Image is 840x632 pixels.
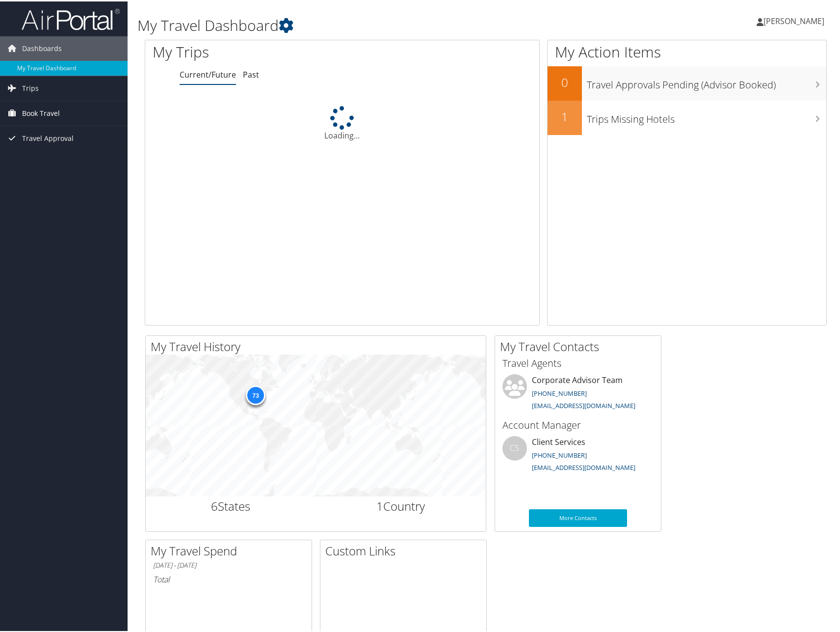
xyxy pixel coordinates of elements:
[153,496,309,513] h2: States
[151,337,486,354] h2: My Travel History
[153,40,367,61] h1: My Trips
[763,14,824,25] span: [PERSON_NAME]
[498,373,658,413] li: Corporate Advisor Team
[243,68,259,79] a: Past
[587,72,826,90] h3: Travel Approvals Pending (Advisor Booked)
[498,435,658,475] li: Client Services
[151,541,312,558] h2: My Travel Spend
[502,417,654,431] h3: Account Manager
[22,125,74,149] span: Travel Approval
[22,75,39,99] span: Trips
[22,35,62,59] span: Dashboards
[246,384,265,404] div: 73
[548,99,826,134] a: 1Trips Missing Hotels
[548,107,582,124] h2: 1
[153,573,304,583] h6: Total
[548,65,826,99] a: 0Travel Approvals Pending (Advisor Booked)
[153,559,304,569] h6: [DATE] - [DATE]
[323,496,479,513] h2: Country
[500,337,661,354] h2: My Travel Contacts
[532,400,635,409] a: [EMAIL_ADDRESS][DOMAIN_NAME]
[145,105,539,140] div: Loading...
[548,40,826,61] h1: My Action Items
[22,100,60,124] span: Book Travel
[548,73,582,89] h2: 0
[180,68,236,79] a: Current/Future
[587,106,826,125] h3: Trips Missing Hotels
[532,462,635,470] a: [EMAIL_ADDRESS][DOMAIN_NAME]
[757,5,834,34] a: [PERSON_NAME]
[325,541,486,558] h2: Custom Links
[376,496,383,513] span: 1
[137,14,602,34] h1: My Travel Dashboard
[532,449,587,458] a: [PHONE_NUMBER]
[22,6,120,29] img: airportal-logo.png
[211,496,218,513] span: 6
[532,387,587,396] a: [PHONE_NUMBER]
[502,435,527,459] div: CS
[502,355,654,369] h3: Travel Agents
[529,508,627,525] a: More Contacts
